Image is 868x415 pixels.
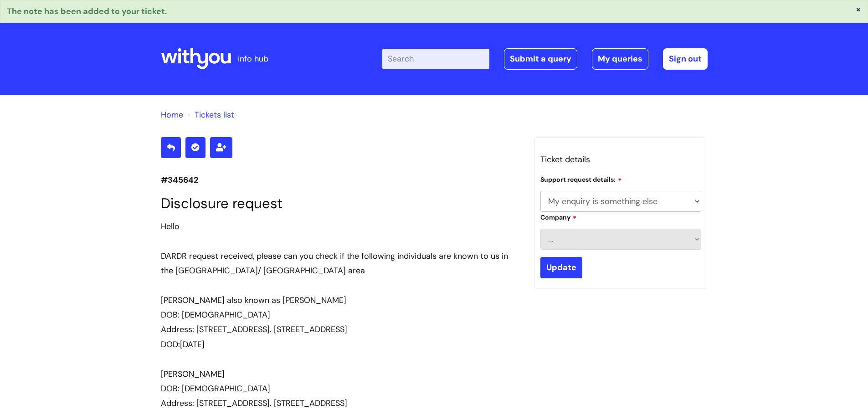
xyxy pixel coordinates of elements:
div: DOB: [DEMOGRAPHIC_DATA] [161,307,521,322]
div: Address: [STREET_ADDRESS]. [STREET_ADDRESS] [161,322,521,337]
span: [PERSON_NAME] [161,369,225,379]
span: [DATE] [180,339,205,350]
span: lease can you check if the following individuals are known to us in the [GEOGRAPHIC_DATA]/ [GEOGR... [161,251,508,276]
p: #345642 [161,173,521,187]
h3: Ticket details [540,152,702,167]
label: Support request details: [540,174,622,184]
div: | - [382,48,708,69]
h1: Disclosure request [161,195,521,212]
div: Hello [161,219,521,234]
p: info hub [238,51,268,66]
font: DOB: [DEMOGRAPHIC_DATA] [161,383,270,394]
input: Update [540,257,582,278]
button: × [856,5,861,13]
div: [PERSON_NAME] also known as [PERSON_NAME] [161,293,521,307]
a: Sign out [663,48,708,69]
a: Tickets list [195,109,234,120]
a: My queries [592,48,648,69]
a: Home [161,109,183,120]
span: Address: [STREET_ADDRESS]. [STREET_ADDRESS] [161,398,347,409]
label: Company [540,212,577,221]
li: Tickets list [185,108,234,122]
input: Search [382,49,489,69]
a: Submit a query [504,48,577,69]
div: DOD: [161,337,521,352]
div: DARDR request received, p [161,249,521,278]
li: Solution home [161,108,183,122]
